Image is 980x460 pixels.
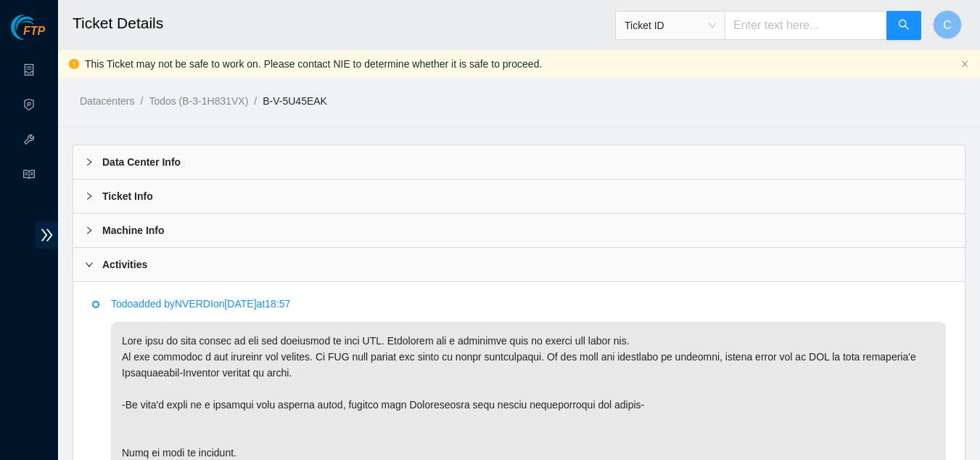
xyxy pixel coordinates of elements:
div: Machine Info [73,214,965,247]
button: C [933,10,962,39]
p: Todo added by NVERDI on [DATE] at 18:57 [111,296,946,312]
span: Ticket ID [625,15,716,36]
button: close [960,60,969,69]
a: Todos (B-3-1H831VX) [149,95,248,107]
span: / [254,95,257,107]
b: Data Center Info [102,154,181,170]
span: right [85,260,94,269]
img: Akamai Technologies [11,15,73,40]
div: Data Center Info [73,145,965,179]
b: Machine Info [102,222,165,238]
a: B-V-5U45EAK [263,95,327,107]
span: search [898,19,910,33]
span: FTP [23,25,45,39]
button: search [886,11,921,40]
div: Activities [73,248,965,281]
b: Ticket Info [102,188,153,204]
span: double-right [36,222,58,249]
a: Datacenters [80,95,134,107]
span: / [140,95,143,107]
span: C [943,16,952,34]
div: Ticket Info [73,179,965,213]
input: Enter text here... [725,11,887,40]
span: read [23,162,35,191]
a: Akamai TechnologiesFTP [11,26,45,45]
span: right [85,226,94,235]
span: right [85,158,94,166]
b: Activities [102,257,147,273]
span: close [960,60,969,68]
span: right [85,192,94,201]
